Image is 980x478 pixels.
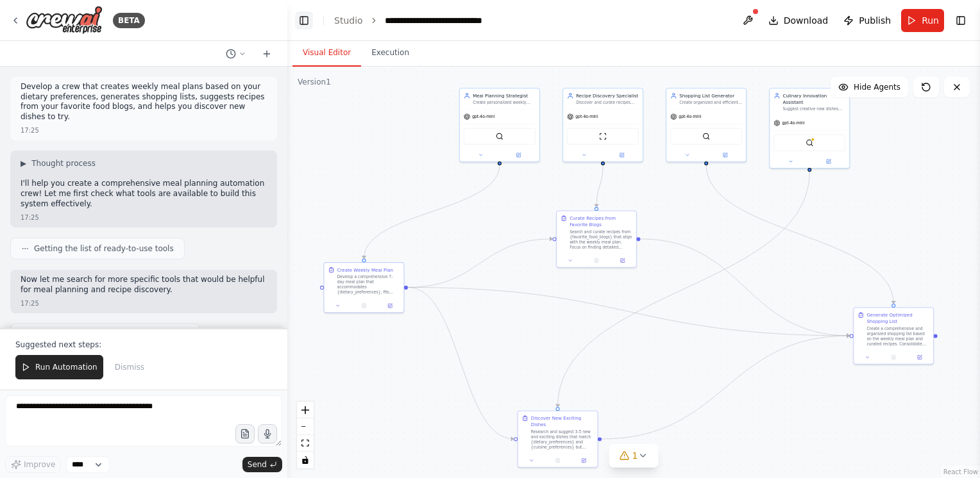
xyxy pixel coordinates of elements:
button: Improve [5,456,61,473]
button: Download [763,9,834,32]
div: Version 1 [298,77,331,87]
span: Thought process [31,158,96,169]
button: Dismiss [108,355,151,379]
span: gpt-4o-mini [575,114,598,119]
button: Open in side panel [908,354,931,361]
g: Edge from 709fbce6-7a37-4319-83c8-deb518826904 to 71204711-ab3a-4654-bda6-01ca4fd1653f [555,171,813,407]
g: Edge from ade56866-ab3b-4436-aa38-d0770ad69e6c to e5750cbb-f57d-459e-a0ef-f326ea549827 [641,236,850,339]
button: fit view [297,435,314,452]
span: ▶ [21,158,26,169]
button: No output available [583,257,611,265]
p: I'll help you create a comprehensive meal planning automation crew! Let me first check what tools... [21,179,267,209]
button: Open in side panel [810,158,847,165]
button: zoom in [297,402,314,418]
div: Meal Planning StrategistCreate personalized weekly meal plans based on {dietary_preferences}, {bu... [459,88,540,162]
img: SerperDevTool [702,133,710,140]
img: BraveSearchTool [806,139,813,147]
button: 1 [609,444,659,468]
button: toggle interactivity [297,452,314,468]
div: Recipe Discovery SpecialistDiscover and curate recipes from {favorite_food_blogs} and find new ex... [562,88,643,162]
div: 17:25 [21,213,39,222]
button: Publish [838,9,896,32]
div: Culinary Innovation Assistant [782,92,845,105]
div: Discover New Exciting Dishes [531,415,594,428]
div: BETA [113,13,145,28]
button: No output available [350,302,378,309]
g: Edge from 2de8fa11-07b5-4078-a831-3a3ac798243b to ade56866-ab3b-4436-aa38-d0770ad69e6c [408,236,552,291]
div: Create Weekly Meal PlanDevelop a comprehensive 7-day meal plan that accommodates {dietary_prefere... [324,262,405,313]
button: Click to speak your automation idea [258,424,277,443]
div: Discover and curate recipes from {favorite_food_blogs} and find new exciting dishes that match {d... [576,100,639,105]
p: Now let me search for more specific tools that would be helpful for meal planning and recipe disc... [21,275,267,295]
button: ▶Thought process [21,158,96,169]
a: Studio [334,15,363,26]
button: Open in side panel [604,151,640,159]
g: Edge from 2de8fa11-07b5-4078-a831-3a3ac798243b to e5750cbb-f57d-459e-a0ef-f326ea549827 [408,284,849,339]
button: Upload files [235,424,255,443]
button: Start a new chat [257,46,277,62]
div: Create a comprehensive and organized shopping list based on the weekly meal plan and curated reci... [866,326,929,347]
button: No output available [544,457,571,465]
div: Suggest creative new dishes and cooking techniques to expand culinary horizons while staying with... [782,106,845,111]
span: Publish [859,14,891,27]
div: Search and curate recipes from {favorite_food_blogs} that align with the weekly meal plan. Focus ... [570,229,632,250]
div: Research and suggest 3-5 new and exciting dishes that match {dietary_preferences} and {cuisine_pr... [531,429,594,450]
div: Create Weekly Meal Plan [337,267,393,273]
div: Shopping List GeneratorCreate organized and efficient shopping lists based on weekly meal plans, ... [666,88,747,162]
button: Hide Agents [831,77,908,97]
span: Getting the list of ready-to-use tools [34,243,174,254]
span: gpt-4o-mini [782,120,804,126]
button: Open in side panel [611,257,634,265]
button: Visual Editor [292,40,361,67]
button: Run [901,9,944,32]
span: Dismiss [115,362,144,372]
img: Logo [26,6,103,35]
div: Shopping List Generator [679,92,742,99]
span: Run Automation [35,362,97,372]
button: zoom out [297,418,314,435]
div: Recipe Discovery Specialist [576,92,639,99]
div: Curate Recipes from Favorite BlogsSearch and curate recipes from {favorite_food_blogs} that align... [556,211,637,268]
div: Develop a comprehensive 7-day meal plan that accommodates {dietary_preferences}, fits within {bud... [337,274,400,295]
button: Run Automation [15,355,103,379]
div: Generate Optimized Shopping ListCreate a comprehensive and organized shopping list based on the w... [853,308,934,365]
img: SerperDevTool [496,133,503,140]
div: Meal Planning Strategist [473,92,536,99]
button: Switch to previous chat [221,46,251,62]
span: Hide Agents [854,82,900,92]
a: React Flow attribution [943,468,978,475]
div: Culinary Innovation AssistantSuggest creative new dishes and cooking techniques to expand culinar... [769,88,850,169]
button: Execution [361,40,419,67]
button: Send [242,457,282,472]
button: Show right sidebar [952,12,970,29]
span: Improve [24,459,55,470]
div: Curate Recipes from Favorite Blogs [570,215,632,228]
g: Edge from c8d2289c-cbaa-40e1-b275-a27ff4bfbabf to ade56866-ab3b-4436-aa38-d0770ad69e6c [593,165,606,207]
button: Open in side panel [573,457,595,465]
g: Edge from 71204711-ab3a-4654-bda6-01ca4fd1653f to e5750cbb-f57d-459e-a0ef-f326ea549827 [602,333,849,442]
button: No output available [880,354,908,361]
p: Develop a crew that creates weekly meal plans based on your dietary preferences, generates shoppi... [21,82,267,122]
button: Open in side panel [707,151,743,159]
nav: breadcrumb [334,14,521,27]
button: Open in side panel [379,302,401,309]
div: Create organized and efficient shopping lists based on weekly meal plans, consolidating ingredien... [679,100,742,105]
span: gpt-4o-mini [679,114,701,119]
span: Run [922,14,939,27]
div: Create personalized weekly meal plans based on {dietary_preferences}, {budget_range}, and {cookin... [473,100,536,105]
p: Suggested next steps: [15,340,272,350]
g: Edge from 7cea5d75-bcbd-402b-aa9c-b4ddaf8e8fe9 to 2de8fa11-07b5-4078-a831-3a3ac798243b [360,165,503,258]
div: Generate Optimized Shopping List [866,312,929,325]
img: ScrapeWebsiteTool [599,133,607,140]
span: Download [784,14,829,27]
div: React Flow controls [297,402,314,468]
span: 1 [632,449,638,462]
g: Edge from 2de8fa11-07b5-4078-a831-3a3ac798243b to 71204711-ab3a-4654-bda6-01ca4fd1653f [408,284,514,442]
div: 17:25 [21,299,39,308]
div: 17:25 [21,126,39,135]
button: Hide left sidebar [295,12,313,29]
span: gpt-4o-mini [472,114,494,119]
button: Open in side panel [500,151,537,159]
span: Send [248,459,267,470]
div: Discover New Exciting DishesResearch and suggest 3-5 new and exciting dishes that match {dietary_... [518,411,598,468]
